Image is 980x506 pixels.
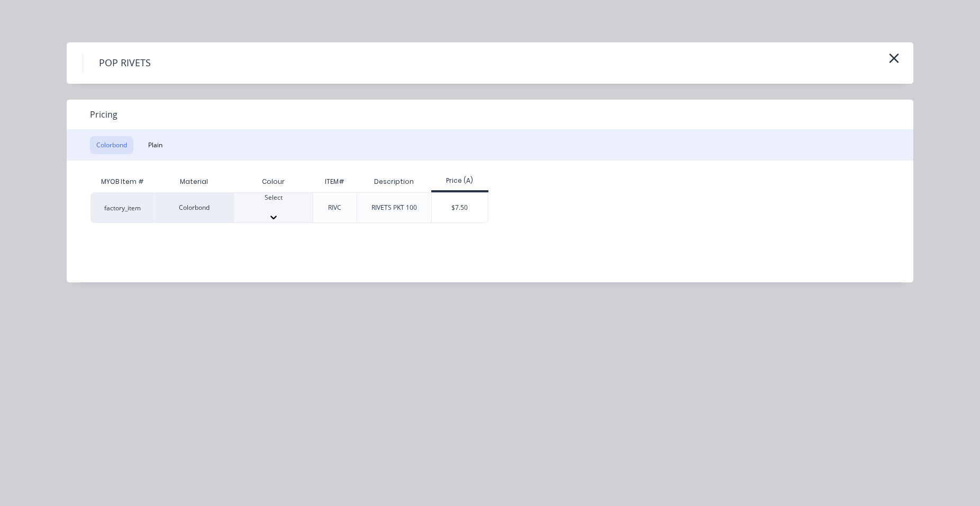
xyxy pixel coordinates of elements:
[90,108,117,121] span: Pricing
[366,168,422,195] div: Description
[154,171,233,192] div: Material
[233,171,313,192] div: Colour
[371,203,417,212] div: RIVETS PKT 100
[234,193,313,202] div: Select
[90,136,133,154] button: Colorbond
[83,53,167,73] h4: POP RIVETS
[432,193,488,223] div: $7.50
[316,168,353,195] div: ITEM#
[90,192,154,223] div: factory_item
[431,176,489,185] div: Price (A)
[154,192,233,223] div: Colorbond
[142,136,169,154] button: Plain
[90,171,154,192] div: MYOB Item #
[328,203,341,212] div: RIVC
